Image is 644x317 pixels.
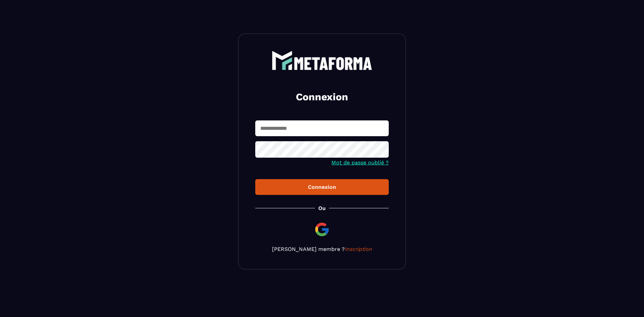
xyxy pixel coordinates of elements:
[331,159,389,166] a: Mot de passe oublié ?
[345,246,372,252] a: Inscription
[261,184,383,190] div: Connexion
[255,179,389,195] button: Connexion
[255,51,389,70] a: logo
[272,51,372,70] img: logo
[318,205,326,211] p: Ou
[263,90,381,104] h2: Connexion
[314,221,330,237] img: google
[255,246,389,252] p: [PERSON_NAME] membre ?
